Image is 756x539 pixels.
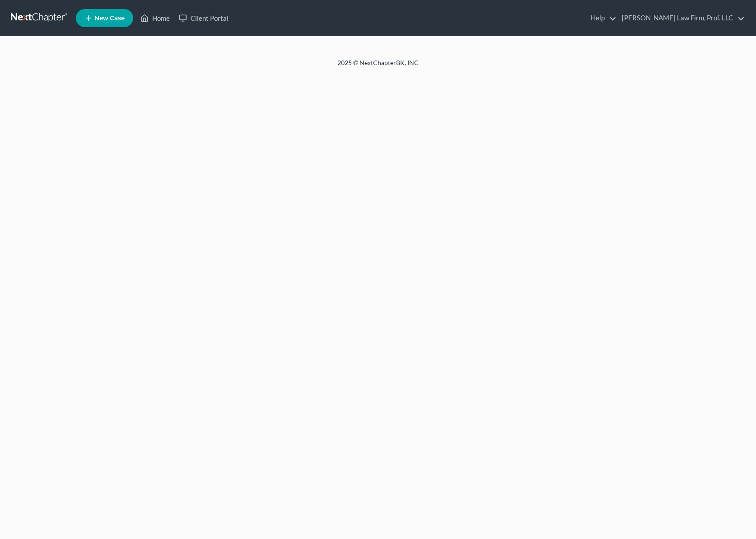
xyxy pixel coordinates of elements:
[174,10,233,26] a: Client Portal
[76,9,133,27] new-legal-case-button: New Case
[136,10,174,26] a: Home
[121,58,635,75] div: 2025 © NextChapterBK, INC
[617,10,745,26] a: [PERSON_NAME] Law Firm, Prof. LLC
[586,10,616,26] a: Help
